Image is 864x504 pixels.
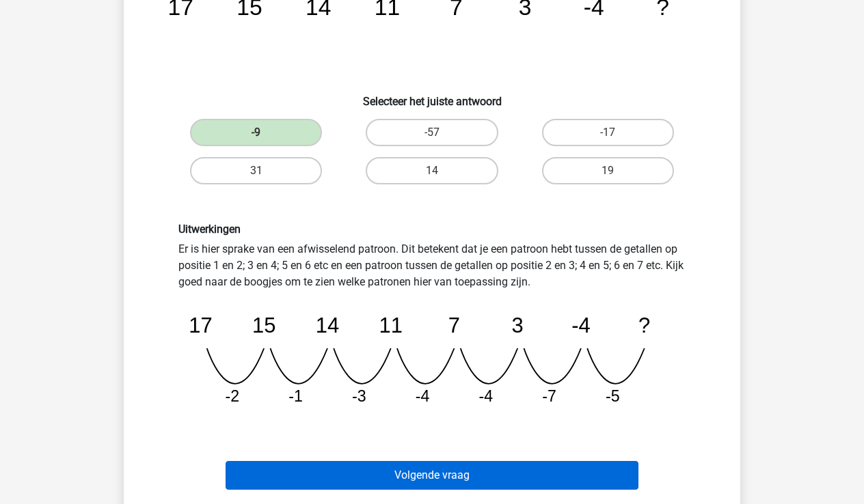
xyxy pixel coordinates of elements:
[168,223,696,417] div: Er is hier sprake van een afwisselend patroon. Dit betekent dat je een patroon hebt tussen de get...
[638,313,650,337] tspan: ?
[366,119,498,146] label: -57
[226,387,240,405] tspan: -2
[146,84,718,108] h6: Selecteer het juiste antwoord
[542,119,674,146] label: -17
[352,387,366,405] tspan: -3
[379,313,403,337] tspan: 11
[542,157,674,184] label: 19
[571,313,590,337] tspan: -4
[479,387,494,405] tspan: -4
[512,313,524,337] tspan: 3
[178,223,686,236] h6: Uitwerkingen
[366,157,498,184] label: 14
[606,387,620,405] tspan: -5
[190,157,322,184] label: 31
[288,387,303,405] tspan: -1
[542,387,556,405] tspan: -7
[226,461,639,490] button: Volgende vraag
[190,119,322,146] label: -9
[252,313,275,337] tspan: 15
[448,313,460,337] tspan: 7
[189,313,212,337] tspan: 17
[316,313,339,337] tspan: 14
[416,387,430,405] tspan: -4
